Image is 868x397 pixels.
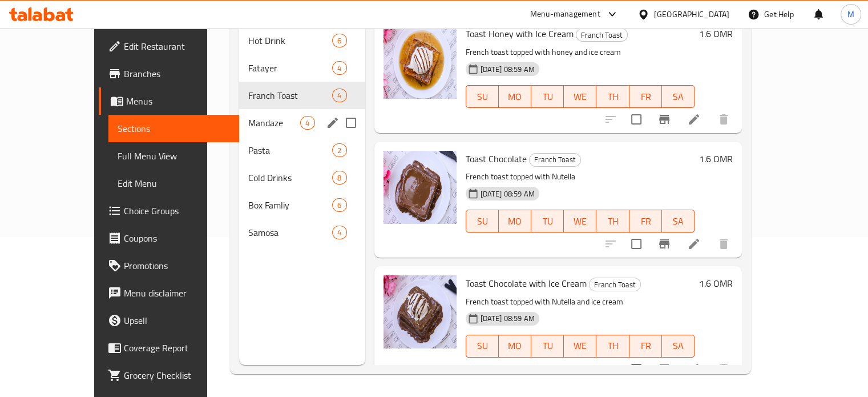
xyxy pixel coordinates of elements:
[568,338,592,354] span: WE
[239,191,365,219] div: Box Famliy6
[531,210,564,232] button: TU
[124,368,230,382] span: Grocery Checklist
[596,210,629,232] button: TH
[332,226,346,239] div: items
[596,85,629,108] button: TH
[662,85,695,108] button: SA
[667,213,690,230] span: SA
[99,334,239,362] a: Coverage Report
[499,335,531,358] button: MO
[383,151,457,224] img: Toast Chocolate
[536,338,559,354] span: TU
[333,35,346,46] span: 6
[466,45,695,59] p: French toast topped with honey and ice cream
[108,170,239,197] a: Edit Menu
[99,362,239,389] a: Grocery Checklist
[333,227,346,238] span: 4
[476,64,539,75] span: [DATE] 08:59 AM
[699,151,733,167] h6: 1.6 OMR
[568,89,592,105] span: WE
[124,39,230,53] span: Edit Restaurant
[466,295,695,309] p: French toast topped with Nutella and ice cream
[499,210,531,232] button: MO
[662,210,695,232] button: SA
[239,82,365,109] div: Franch Toast4
[471,89,494,105] span: SU
[332,34,346,47] div: items
[601,89,624,105] span: TH
[126,94,230,108] span: Menus
[124,341,230,355] span: Coverage Report
[499,85,531,108] button: MO
[99,87,239,115] a: Menus
[124,67,230,81] span: Branches
[239,27,365,54] div: Hot Drink6
[530,7,600,21] div: Menu-management
[333,200,346,211] span: 6
[466,170,695,184] p: French toast topped with Nutella
[662,335,695,358] button: SA
[601,213,624,230] span: TH
[710,106,737,133] button: delete
[634,213,657,230] span: FR
[324,114,341,131] button: edit
[248,198,332,212] span: Box Famliy
[466,275,587,292] span: Toast Chocolate with Ice Cream
[466,210,499,232] button: SU
[531,85,564,108] button: TU
[590,278,640,291] span: Franch Toast
[634,338,657,354] span: FR
[687,362,701,376] a: Edit menu item
[634,89,657,105] span: FR
[624,357,648,381] span: Select to update
[687,113,701,126] a: Edit menu item
[624,107,648,131] span: Select to update
[531,335,564,358] button: TU
[629,210,662,232] button: FR
[108,115,239,142] a: Sections
[667,338,690,354] span: SA
[383,275,457,348] img: Toast Chocolate with Ice Cream
[118,149,230,163] span: Full Menu View
[471,213,494,230] span: SU
[710,230,737,258] button: delete
[99,33,239,60] a: Edit Restaurant
[239,22,365,251] nav: Menu sections
[248,34,332,47] span: Hot Drink
[248,171,332,185] span: Cold Drinks
[466,150,527,167] span: Toast Chocolate
[248,61,332,75] span: Fatayer
[300,116,314,130] div: items
[699,26,733,42] h6: 1.6 OMR
[529,153,581,167] div: Franch Toast
[601,338,624,354] span: TH
[503,338,527,354] span: MO
[466,25,574,42] span: Toast Honey with Ice Cream
[576,29,627,42] span: Franch Toast
[124,231,230,245] span: Coupons
[476,189,539,199] span: [DATE] 08:59 AM
[239,109,365,137] div: Mandaze4edit
[239,219,365,246] div: Samosa4
[248,89,332,102] span: Franch Toast
[239,164,365,191] div: Cold Drinks8
[466,335,499,358] button: SU
[99,252,239,279] a: Promotions
[568,213,592,230] span: WE
[124,259,230,272] span: Promotions
[503,213,527,230] span: MO
[589,278,641,291] div: Franch Toast
[471,338,494,354] span: SU
[332,89,346,102] div: items
[564,85,596,108] button: WE
[654,8,729,21] div: [GEOGRAPHIC_DATA]
[108,142,239,170] a: Full Menu View
[667,89,690,105] span: SA
[383,26,457,99] img: Toast Honey with Ice Cream
[99,60,239,87] a: Branches
[124,286,230,300] span: Menu disclaimer
[596,335,629,358] button: TH
[847,8,854,21] span: M
[651,355,678,383] button: Branch-specific-item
